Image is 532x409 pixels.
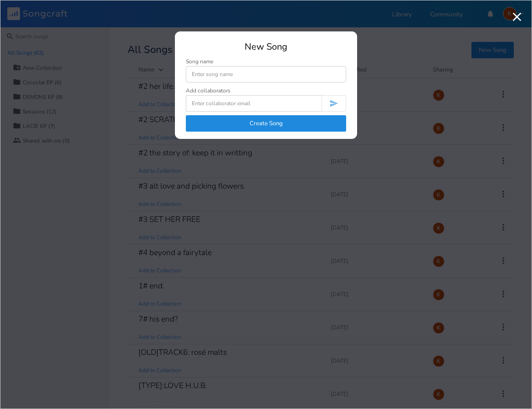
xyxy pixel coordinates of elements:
button: Create Song [186,115,346,132]
div: Add collaborators [186,88,230,93]
input: Enter collaborator email [186,95,322,112]
button: Invite [322,95,346,112]
div: Song name [186,59,346,64]
input: Enter song name [186,66,346,82]
div: New Song [186,42,346,51]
